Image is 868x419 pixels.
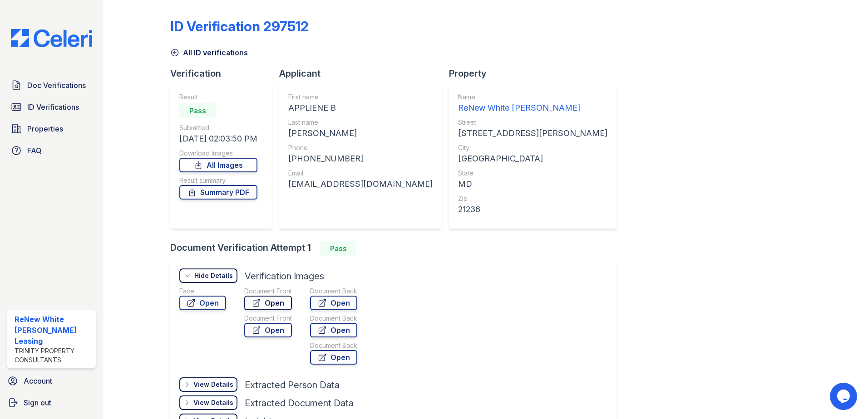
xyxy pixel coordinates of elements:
img: CE_Logo_Blue-a8612792a0a2168367f1c8372b55b34899dd931a85d93a1a3d3e32e68fde9ad4.png [4,29,99,47]
span: Sign out [24,397,51,408]
div: Download Images [179,149,257,158]
a: Summary PDF [179,185,257,200]
div: Pass [320,241,356,256]
div: Email [288,169,433,178]
a: ID Verifications [7,98,96,116]
div: [GEOGRAPHIC_DATA] [458,152,607,165]
span: FAQ [27,145,42,156]
div: ReNew White [PERSON_NAME] [458,102,607,114]
div: First name [288,93,433,102]
div: Pass [179,103,216,118]
a: Doc Verifications [7,76,96,94]
div: Extracted Document Data [245,397,354,409]
a: FAQ [7,141,96,160]
div: Last name [288,118,433,127]
div: Hide Details [194,271,233,280]
span: ID Verifications [27,102,79,112]
div: Trinity Property Consultants [15,346,92,365]
div: [EMAIL_ADDRESS][DOMAIN_NAME] [288,178,433,190]
a: Sign out [4,394,99,412]
a: Open [310,323,357,337]
div: [PHONE_NUMBER] [288,152,433,165]
a: Open [179,296,226,310]
div: 21236 [458,203,607,216]
a: Properties [7,120,96,138]
div: Zip [458,194,607,203]
a: All ID verifications [170,47,248,58]
div: Phone [288,143,433,152]
div: [STREET_ADDRESS][PERSON_NAME] [458,127,607,140]
div: Property [449,67,624,80]
a: Account [4,372,99,390]
iframe: chat widget [830,383,859,410]
div: ReNew White [PERSON_NAME] Leasing [15,314,92,346]
div: View Details [193,380,233,389]
div: Street [458,118,607,127]
div: City [458,143,607,152]
div: ID Verification 297512 [170,18,309,34]
div: Result [179,93,257,102]
div: Document Back [310,287,357,296]
a: Open [244,323,292,337]
div: Document Back [310,314,357,323]
a: All Images [179,158,257,172]
span: Account [24,375,52,386]
div: Verification Images [245,270,324,283]
a: Open [310,296,357,310]
div: APPLIENE B [288,102,433,114]
span: Doc Verifications [27,80,86,91]
div: Verification [170,67,279,80]
div: [PERSON_NAME] [288,127,433,140]
div: Document Verification Attempt 1 [170,241,624,256]
a: Name ReNew White [PERSON_NAME] [458,93,607,114]
div: Document Front [244,287,292,296]
div: Result summary [179,176,257,185]
div: MD [458,178,607,190]
div: Name [458,93,607,102]
a: Open [310,350,357,365]
div: [DATE] 02:03:50 PM [179,132,257,145]
div: Document Front [244,314,292,323]
span: Properties [27,123,63,134]
div: View Details [193,398,233,407]
div: State [458,169,607,178]
a: Open [244,296,292,310]
div: Document Back [310,341,357,350]
div: Face [179,287,226,296]
div: Applicant [279,67,449,80]
div: Submitted [179,123,257,132]
div: Extracted Person Data [245,379,340,391]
